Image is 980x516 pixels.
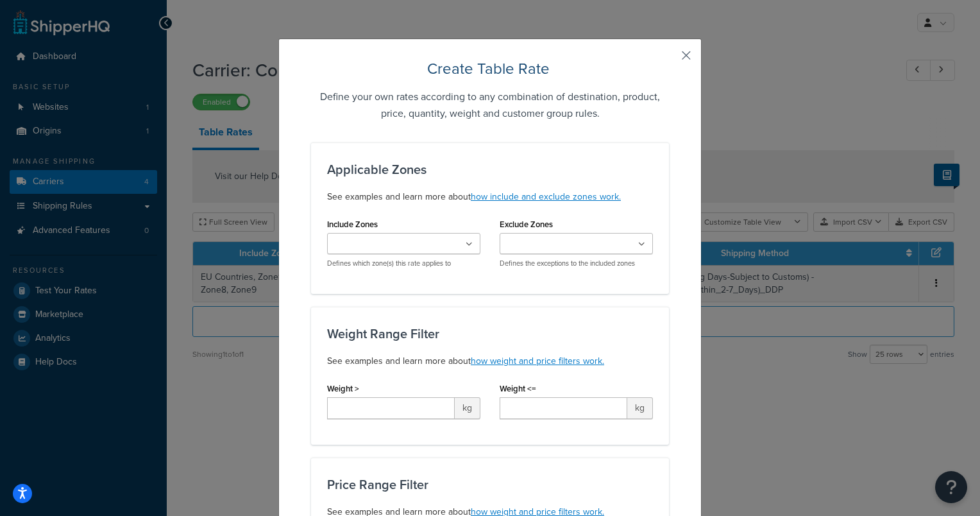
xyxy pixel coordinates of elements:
[327,354,653,369] p: See examples and learn more about
[327,477,653,492] h3: Price Range Filter
[455,397,480,419] span: kg
[500,259,653,268] p: Defines the exceptions to the included zones
[500,219,553,229] label: Exclude Zones
[311,58,669,79] h2: Create Table Rate
[327,189,653,205] p: See examples and learn more about
[311,89,669,122] h5: Define your own rates according to any combination of destination, product, price, quantity, weig...
[327,162,653,176] h3: Applicable Zones
[327,219,378,229] label: Include Zones
[327,384,359,393] label: Weight >
[471,354,604,368] a: how weight and price filters work.
[500,384,536,393] label: Weight <=
[471,190,621,203] a: how include and exclude zones work.
[327,259,480,268] p: Defines which zone(s) this rate applies to
[327,327,653,341] h3: Weight Range Filter
[627,397,653,419] span: kg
